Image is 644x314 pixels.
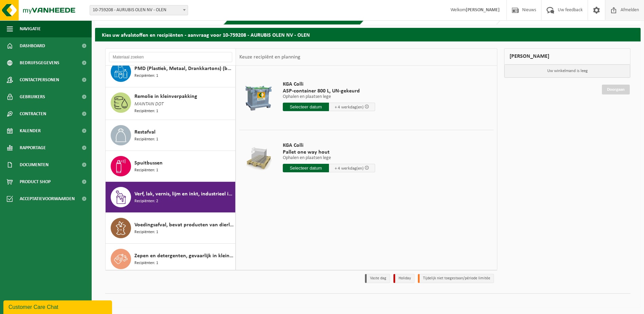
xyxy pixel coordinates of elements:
span: Recipiënten: 1 [134,108,158,115]
span: + 4 werkdag(en) [335,105,364,109]
span: Recipiënten: 2 [134,198,158,205]
div: [PERSON_NAME] [504,48,630,65]
span: ASP-container 800 L, UN-gekeurd [283,88,375,94]
span: Dashboard [20,37,45,54]
span: 10-759208 - AURUBIS OLEN NV - OLEN [90,5,188,15]
span: Pallet one way hout [283,149,375,156]
span: Navigatie [20,20,41,37]
span: Restafval [134,128,155,136]
span: Contactpersonen [20,71,59,88]
li: Vaste dag [365,274,390,283]
span: Recipiënten: 1 [134,167,158,174]
span: MAINTAIN DOT [134,101,164,108]
strong: [PERSON_NAME] [466,7,500,13]
button: Remolie in kleinverpakking MAINTAIN DOT Recipiënten: 1 [106,87,236,120]
span: PMD (Plastiek, Metaal, Drankkartons) (bedrijven) [134,65,234,73]
span: Remolie in kleinverpakking [134,92,197,101]
input: Selecteer datum [283,164,329,172]
span: Gebruikers [20,88,45,105]
input: Materiaal zoeken [109,52,232,62]
span: Acceptatievoorwaarden [20,190,75,207]
span: 10-759208 - AURUBIS OLEN NV - OLEN [90,5,188,15]
span: + 4 werkdag(en) [335,166,364,171]
span: Kalender [20,122,41,139]
span: Recipiënten: 1 [134,136,158,143]
span: Recipiënten: 1 [134,73,158,79]
button: Verf, lak, vernis, lijm en inkt, industrieel in kleinverpakking Recipiënten: 2 [106,182,236,213]
li: Holiday [393,274,415,283]
p: Uw winkelmand is leeg [504,65,630,77]
button: Voedingsafval, bevat producten van dierlijke oorsprong, onverpakt, categorie 3 Recipiënten: 1 [106,213,236,244]
span: Verf, lak, vernis, lijm en inkt, industrieel in kleinverpakking [134,190,234,198]
h2: Kies uw afvalstoffen en recipiënten - aanvraag voor 10-759208 - AURUBIS OLEN NV - OLEN [95,28,641,41]
span: KGA Colli [283,81,375,88]
span: Rapportage [20,139,46,156]
button: PMD (Plastiek, Metaal, Drankkartons) (bedrijven) Recipiënten: 1 [106,56,236,87]
span: Recipiënten: 1 [134,229,158,235]
iframe: chat widget [3,299,113,314]
button: Zepen en detergenten, gevaarlijk in kleinverpakking Recipiënten: 1 [106,244,236,274]
input: Selecteer datum [283,103,329,111]
li: Tijdelijk niet toegestaan/période limitée [418,274,494,283]
span: Zepen en detergenten, gevaarlijk in kleinverpakking [134,252,234,260]
button: Spuitbussen Recipiënten: 1 [106,151,236,182]
p: Ophalen en plaatsen lege [283,156,375,160]
span: Bedrijfsgegevens [20,54,59,71]
span: Contracten [20,105,46,122]
span: Recipiënten: 1 [134,260,158,266]
span: KGA Colli [283,142,375,149]
span: Product Shop [20,173,51,190]
p: Ophalen en plaatsen lege [283,94,375,99]
span: Documenten [20,156,49,173]
a: Doorgaan [602,85,630,94]
button: Restafval Recipiënten: 1 [106,120,236,151]
span: Spuitbussen [134,159,163,167]
span: Voedingsafval, bevat producten van dierlijke oorsprong, onverpakt, categorie 3 [134,221,234,229]
div: Keuze recipiënt en planning [236,49,304,66]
